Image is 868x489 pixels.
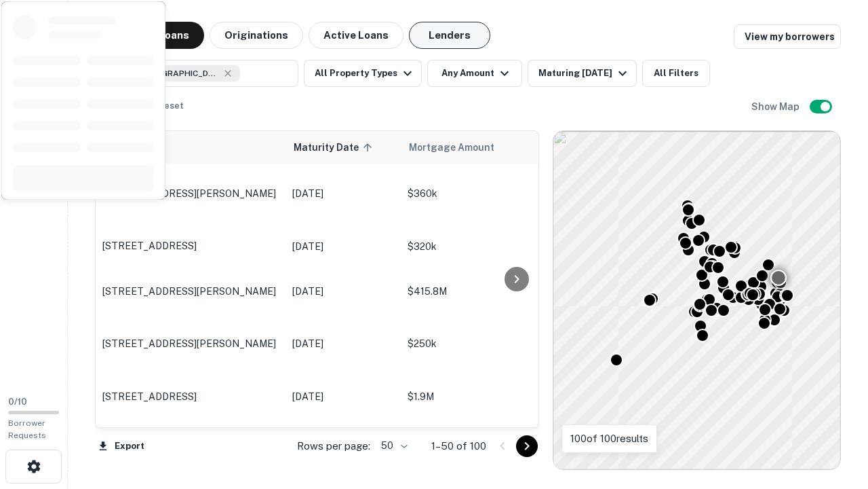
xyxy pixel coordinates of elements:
div: 50 [376,436,410,456]
p: $320k [408,239,543,254]
p: [DATE] [292,239,394,254]
span: Mortgage Amount [409,139,512,156]
p: [STREET_ADDRESS][PERSON_NAME] [102,187,279,200]
p: 100 of 100 results [570,431,648,447]
button: Export [95,436,148,456]
button: Originations [210,22,303,49]
span: 0 / 10 [8,397,27,407]
span: Borrower Requests [8,418,46,440]
button: Any Amount [427,60,522,87]
p: Rows per page: [297,438,370,454]
p: $415.8M [408,284,543,299]
p: $360k [408,186,543,201]
p: [STREET_ADDRESS] [102,240,279,252]
p: [DATE] [292,336,394,351]
p: [STREET_ADDRESS][PERSON_NAME] [102,338,279,350]
span: Elgin, [GEOGRAPHIC_DATA], [GEOGRAPHIC_DATA] [118,67,220,79]
th: Mortgage Amount [401,131,550,164]
div: Maturing [DATE] [538,65,631,81]
p: [STREET_ADDRESS] [102,391,279,403]
button: Maturing [DATE] [528,60,637,87]
p: $1.9M [408,389,543,404]
th: Maturity Date [285,131,401,164]
p: 1–50 of 100 [431,438,486,454]
button: Reset [149,92,193,120]
iframe: Chat Widget [800,380,868,446]
th: Location [96,131,285,164]
p: [STREET_ADDRESS][PERSON_NAME] [102,285,279,297]
p: $250k [408,336,543,351]
button: Go to next page [516,435,538,457]
p: [DATE] [292,284,394,299]
p: [DATE] [292,389,394,404]
span: Maturity Date [294,139,376,156]
button: Active Loans [309,22,403,49]
p: [DATE] [292,186,394,201]
button: All Filters [642,60,710,87]
a: View my borrowers [734,24,841,49]
button: All Property Types [304,60,422,87]
button: Lenders [409,22,490,49]
h6: Show Map [751,99,802,114]
div: 0 0 [553,131,840,469]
